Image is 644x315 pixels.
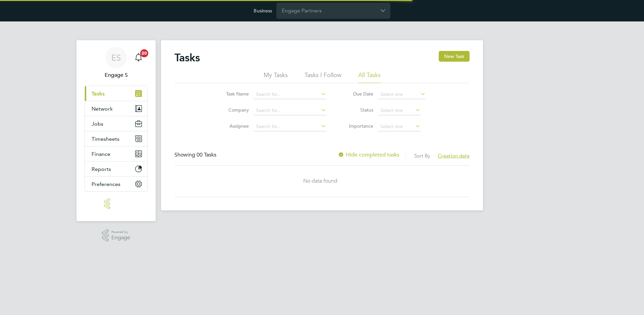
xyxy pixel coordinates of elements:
[102,229,130,242] a: Powered byEngage
[414,152,430,159] label: Sort By
[92,90,105,97] span: Tasks
[219,91,249,97] label: Task Name
[264,71,288,83] li: My Tasks
[378,122,421,131] input: Select one
[378,106,421,115] input: Select one
[85,198,148,209] a: Go to home page
[174,151,218,159] div: Showing
[174,51,200,64] h2: Tasks
[219,123,249,129] label: Assignee
[338,151,399,158] label: Hide completed tasks
[92,181,120,187] span: Preferences
[92,121,103,127] span: Jobs
[132,47,145,68] a: 20
[92,151,110,157] span: Finance
[104,198,128,209] img: engage-logo-retina.png
[111,229,130,235] span: Powered by
[111,53,121,62] span: ES
[174,178,466,185] div: No data found
[439,51,470,62] button: New Task
[85,146,147,161] button: Finance
[92,136,119,142] span: Timesheets
[378,90,426,99] input: Select one
[219,107,249,113] label: Company
[197,151,216,158] span: 00 Tasks
[111,235,130,241] span: Engage
[85,47,148,79] a: ESEngage S
[254,106,326,115] input: Search for...
[254,122,326,131] input: Search for...
[140,49,148,57] span: 20
[85,177,147,191] button: Preferences
[254,8,272,14] label: Business
[76,40,156,221] nav: Main navigation
[85,86,147,101] a: Tasks
[254,90,326,99] input: Search for...
[85,131,147,146] button: Timesheets
[343,91,373,97] label: Due Date
[85,101,147,116] button: Network
[305,71,341,83] li: Tasks I Follow
[358,71,381,83] li: All Tasks
[343,123,373,129] label: Importance
[85,116,147,131] button: Jobs
[343,107,373,113] label: Status
[438,152,470,159] span: Creation date
[92,166,111,172] span: Reports
[85,162,147,176] button: Reports
[92,106,113,112] span: Network
[85,71,148,79] span: Engage S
